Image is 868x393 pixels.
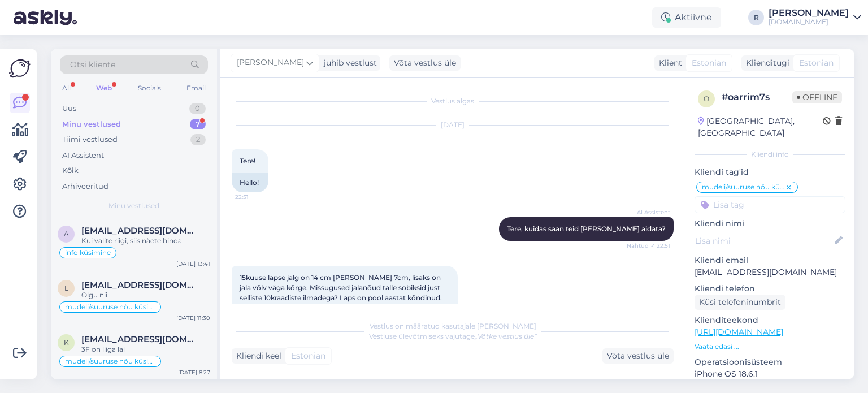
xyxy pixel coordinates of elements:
span: arinapiter77@gmail.com [81,226,199,236]
div: Kliendi info [695,149,845,159]
span: Minu vestlused [108,201,159,211]
span: Otsi kliente [70,59,115,71]
p: Kliendi email [695,254,845,266]
img: Askly Logo [9,58,31,79]
span: Nähtud ✓ 22:51 [627,241,670,250]
div: Võta vestlus üle [602,348,674,364]
div: [DATE] 11:30 [176,314,210,322]
div: Küsi telefoninumbrit [695,295,785,310]
div: R [748,10,764,25]
div: [DATE] [232,120,674,130]
span: 22:51 [235,193,277,201]
span: mudeli/suuruse nõu küsimine [65,358,155,365]
span: [PERSON_NAME] [237,57,304,69]
span: AI Assistent [628,208,670,217]
div: Vestlus algas [232,96,674,106]
span: mudeli/suuruse nõu küsimine [702,184,785,191]
div: Tiimi vestlused [62,134,118,145]
span: info küsimine [65,249,111,256]
div: [PERSON_NAME] [769,8,849,18]
span: 15kuuse lapse jalg on 14 cm [PERSON_NAME] 7cm, lisaks on jala võlv väga kõrge. Missugused jalanõu... [240,273,442,302]
div: [DATE] 13:41 [176,260,210,268]
span: liisuviilup@hotmail.com [81,280,199,290]
div: Arhiveeritud [62,181,108,192]
span: Estonian [692,57,726,69]
span: a [64,230,69,238]
div: 2 [190,134,206,145]
div: Web [94,81,114,96]
span: Estonian [799,57,834,69]
div: [GEOGRAPHIC_DATA], [GEOGRAPHIC_DATA] [698,115,823,139]
span: Tere, kuidas saan teid [PERSON_NAME] aidata? [507,224,666,233]
div: Socials [136,81,163,96]
div: 7 [190,119,206,130]
div: # oarrim7s [722,90,792,104]
p: Vaata edasi ... [695,342,845,352]
a: [PERSON_NAME][DOMAIN_NAME] [769,8,861,27]
div: 0 [189,103,206,114]
span: mudeli/suuruse nõu küsimine [65,304,155,310]
span: Knnapuuj@gmail.com [81,334,199,344]
div: Kliendi keel [232,350,281,362]
div: Minu vestlused [62,119,121,130]
div: juhib vestlust [319,57,377,69]
span: Tere! [240,157,255,165]
p: [EMAIL_ADDRESS][DOMAIN_NAME] [695,266,845,278]
span: Estonian [291,350,325,362]
span: Vestlus on määratud kasutajale [PERSON_NAME] [370,322,536,330]
p: iPhone OS 18.6.1 [695,368,845,380]
span: l [64,284,68,292]
input: Lisa tag [695,196,845,213]
p: Klienditeekond [695,314,845,326]
span: o [704,94,709,103]
input: Lisa nimi [695,235,832,247]
span: K [64,338,69,347]
i: „Võtke vestlus üle” [475,332,537,340]
div: Hello! [232,173,268,192]
span: Offline [792,91,842,103]
div: Klient [654,57,682,69]
p: Kliendi nimi [695,218,845,230]
p: Operatsioonisüsteem [695,356,845,368]
div: AI Assistent [62,150,104,161]
div: Uus [62,103,76,114]
div: Võta vestlus üle [389,55,461,71]
span: Vestluse ülevõtmiseks vajutage [369,332,537,340]
div: Aktiivne [652,7,721,28]
div: [DOMAIN_NAME] [769,18,849,27]
div: Klienditugi [741,57,789,69]
a: [URL][DOMAIN_NAME] [695,327,783,337]
p: Kliendi tag'id [695,166,845,178]
div: All [60,81,73,96]
div: Olgu nii [81,290,210,300]
div: Kui valite riigi, siis näete hinda [81,236,210,246]
div: [DATE] 8:27 [178,368,210,377]
div: Email [184,81,208,96]
div: Kõik [62,165,79,176]
p: Kliendi telefon [695,283,845,295]
div: 3F on liiga lai [81,344,210,355]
